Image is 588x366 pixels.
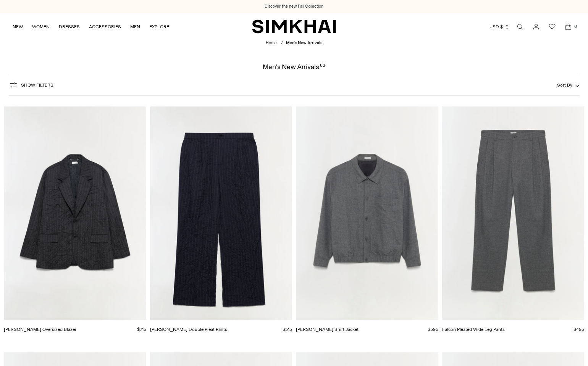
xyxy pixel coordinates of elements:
a: NEW [13,18,23,35]
a: SIMKHAI [252,19,336,34]
button: Show Filters [9,79,53,91]
a: Falcon Pleated Wide Leg Pants [442,327,505,332]
span: $715 [137,327,146,332]
button: USD $ [489,18,510,35]
span: Show Filters [21,82,53,88]
a: Hank Double Pleat Pants [150,106,292,320]
a: DRESSES [59,18,80,35]
a: Discover the new Fall Collection [265,3,323,10]
span: $595 [428,327,438,332]
a: Peter Oversized Blazer [4,106,146,320]
a: Open search modal [512,19,528,34]
a: WOMEN [32,18,50,35]
a: ACCESSORIES [89,18,121,35]
div: 82 [320,63,325,70]
span: 0 [572,23,579,30]
a: Ernie Blouson Shirt Jacket [296,106,438,320]
a: EXPLORE [149,18,169,35]
a: [PERSON_NAME] Shirt Jacket [296,327,359,332]
div: / [281,40,283,47]
span: Sort By [557,82,572,88]
a: [PERSON_NAME] Oversized Blazer [4,327,76,332]
a: Wishlist [544,19,560,34]
a: MEN [130,18,140,35]
a: Open cart modal [561,19,576,34]
a: Falcon Pleated Wide Leg Pants [442,106,585,320]
a: Go to the account page [528,19,544,34]
nav: breadcrumbs [266,40,322,47]
a: Home [266,40,277,45]
span: $515 [283,327,292,332]
span: $495 [573,327,584,332]
a: [PERSON_NAME] Double Pleat Pants [150,327,227,332]
h1: Men's New Arrivals [263,63,325,70]
button: Sort By [557,81,579,89]
span: Men's New Arrivals [286,40,322,45]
